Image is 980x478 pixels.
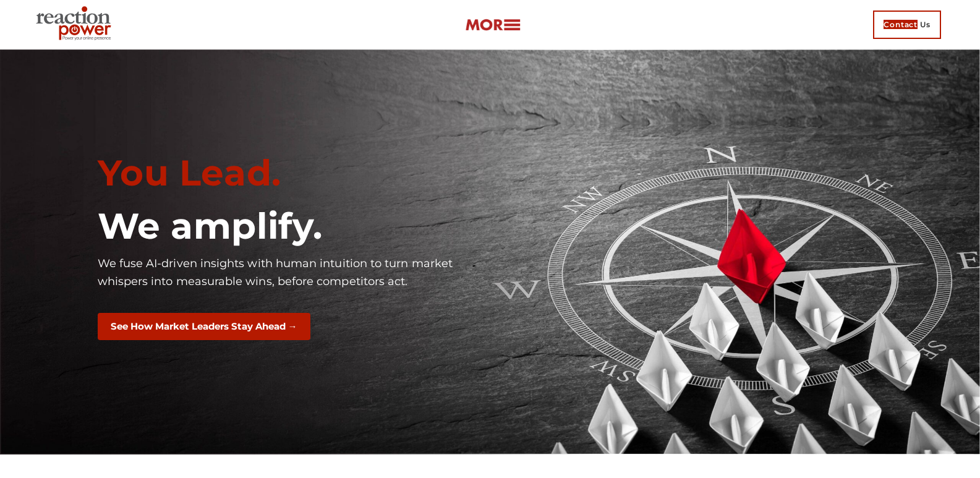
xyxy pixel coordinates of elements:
[98,319,310,333] a: See How Market Leaders Stay Ahead →
[98,313,310,341] button: See How Market Leaders Stay Ahead →
[98,205,481,249] h1: We amplify.
[465,18,521,32] img: more-btn.png
[98,255,481,291] p: We fuse AI-driven insights with human intuition to turn market whispers into measurable wins, bef...
[98,151,281,195] span: You Lead.
[873,11,941,39] span: Contact Us
[31,2,121,47] img: Executive Branding | Personal Branding Agency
